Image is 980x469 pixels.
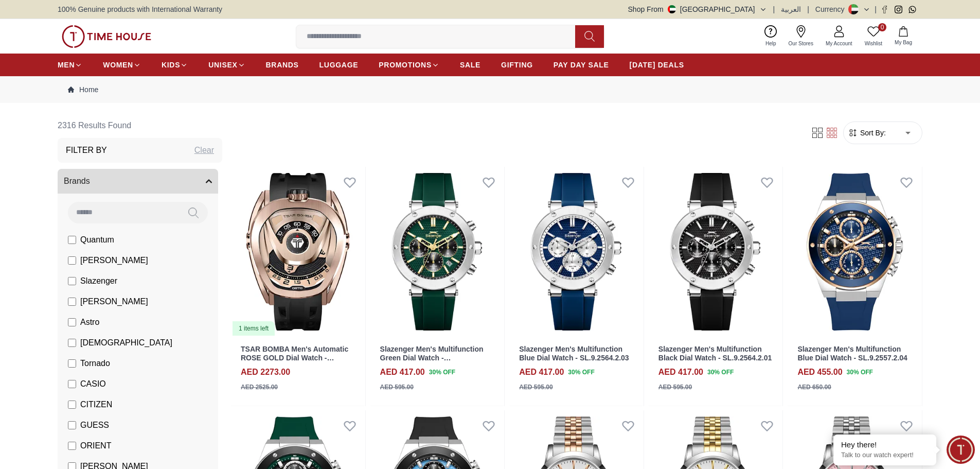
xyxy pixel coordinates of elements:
a: Instagram [895,6,902,13]
span: | [875,4,877,14]
a: Slazenger Men's Multifunction Blue Dial Watch - SL.9.2557.2.04 [797,345,907,362]
div: AED 650.00 [797,383,831,392]
div: AED 2525.00 [241,383,278,392]
span: Quantum [80,234,114,246]
h4: AED 417.00 [658,366,703,378]
a: PAY DAY SALE [554,56,609,74]
a: UNISEX [208,56,245,74]
span: CITIZEN [80,398,112,411]
span: PAY DAY SALE [554,60,609,70]
a: PROMOTIONS [379,56,439,74]
span: 30 % OFF [707,368,734,377]
span: PROMOTIONS [379,60,432,70]
span: Brands [64,175,90,187]
span: 30 % OFF [429,368,455,377]
a: TSAR BOMBA Men's Automatic ROSE GOLD Dial Watch - TB8213ASET-07 [241,345,348,371]
span: Wishlist [861,40,886,47]
div: Hey there! [841,440,929,450]
img: Slazenger Men's Multifunction Black Dial Watch - SL.9.2564.2.01 [648,167,783,337]
div: 1 items left [233,321,275,336]
button: Brands [58,169,218,194]
a: 0Wishlist [859,23,888,49]
span: 30 % OFF [568,368,594,377]
span: My Account [822,40,857,47]
a: Slazenger Men's Multifunction Blue Dial Watch - SL.9.2564.2.03 [519,345,629,362]
a: Our Stores [782,23,819,49]
img: ... [62,25,151,48]
div: AED 595.00 [658,383,692,392]
a: BRANDS [266,56,299,74]
span: UNISEX [208,60,237,70]
span: MEN [58,60,75,70]
a: Slazenger Men's Multifunction Green Dial Watch - SL.9.2564.2.05 [380,345,484,371]
input: Astro [68,318,76,326]
div: AED 595.00 [380,383,414,392]
div: AED 595.00 [519,383,553,392]
a: Slazenger Men's Multifunction Black Dial Watch - SL.9.2564.2.01 [658,345,772,362]
nav: Breadcrumb [58,76,922,103]
span: Help [761,40,780,47]
span: LUGGAGE [319,60,359,70]
input: Slazenger [68,277,76,285]
span: [DATE] DEALS [630,60,684,70]
button: العربية [781,4,801,14]
span: 30 % OFF [847,368,873,377]
span: | [807,4,809,14]
div: Chat Widget [947,436,975,464]
button: My Bag [888,24,918,48]
span: ORIENT [80,440,111,452]
span: Tornado [80,357,110,370]
span: Our Stores [785,40,817,47]
span: Slazenger [80,275,117,287]
span: [DEMOGRAPHIC_DATA] [80,337,172,349]
img: TSAR BOMBA Men's Automatic ROSE GOLD Dial Watch - TB8213ASET-07 [230,167,365,337]
span: [PERSON_NAME] [80,254,148,267]
h4: AED 417.00 [519,366,564,378]
span: BRANDS [266,60,299,70]
span: WOMEN [103,60,133,70]
div: Currency [815,4,849,14]
span: 100% Genuine products with International Warranty [58,4,222,14]
input: Tornado [68,359,76,368]
input: ORIENT [68,442,76,450]
div: Clear [194,144,214,157]
span: SALE [460,60,480,70]
a: Help [759,23,782,49]
a: Home [68,84,98,95]
span: [PERSON_NAME] [80,296,148,308]
a: SALE [460,56,480,74]
button: Shop From[GEOGRAPHIC_DATA] [628,4,767,14]
a: KIDS [162,56,188,74]
input: Quantum [68,236,76,244]
img: United Arab Emirates [668,5,676,13]
img: Slazenger Men's Multifunction Green Dial Watch - SL.9.2564.2.05 [370,167,505,337]
a: Facebook [881,6,888,13]
input: CASIO [68,380,76,388]
span: Sort By: [858,128,886,138]
span: Astro [80,316,99,328]
span: KIDS [162,60,180,70]
h4: AED 2273.00 [241,366,290,378]
a: Whatsapp [908,6,916,13]
input: CITIZEN [68,401,76,409]
a: WOMEN [103,56,141,74]
span: My Bag [890,39,916,46]
a: LUGGAGE [319,56,359,74]
h6: 2316 Results Found [58,113,222,138]
span: GUESS [80,419,109,431]
input: [PERSON_NAME] [68,256,76,265]
h4: AED 417.00 [380,366,425,378]
a: [DATE] DEALS [630,56,684,74]
a: TSAR BOMBA Men's Automatic ROSE GOLD Dial Watch - TB8213ASET-071 items left [230,167,365,337]
a: GIFTING [501,56,533,74]
input: [DEMOGRAPHIC_DATA] [68,339,76,347]
input: [PERSON_NAME] [68,298,76,306]
span: 0 [878,23,886,31]
button: Sort By: [848,128,886,138]
a: Slazenger Men's Multifunction Blue Dial Watch - SL.9.2564.2.03 [509,167,644,337]
span: CASIO [80,378,106,390]
a: Slazenger Men's Multifunction Blue Dial Watch - SL.9.2557.2.04 [787,167,922,337]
